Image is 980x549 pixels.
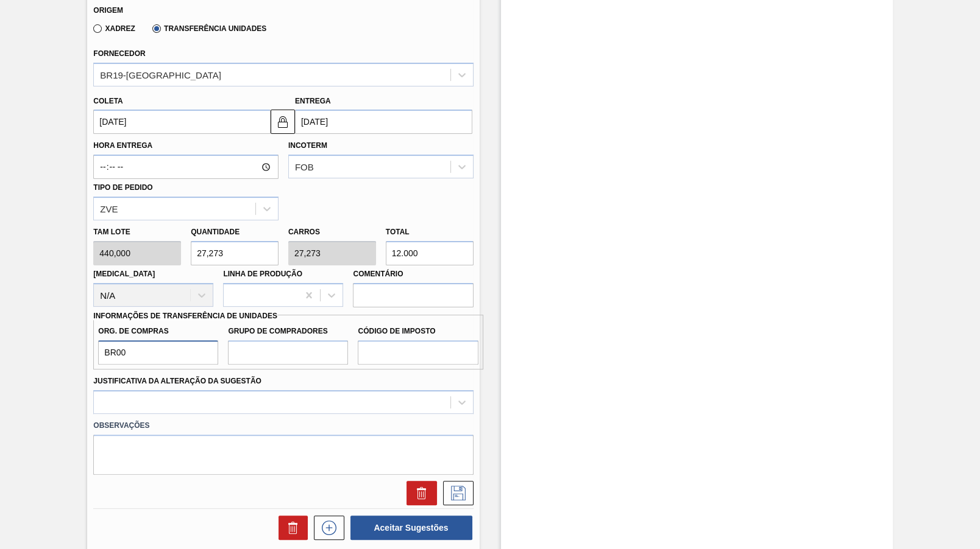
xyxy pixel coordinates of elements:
[98,323,218,340] label: Org. de Compras
[93,24,135,33] label: Xadrez
[93,137,279,155] label: Hora Entrega
[295,110,472,134] input: dd/mm/yyyy
[93,270,155,278] label: [MEDICAL_DATA]
[228,323,348,340] label: Grupo de Compradores
[353,265,473,283] label: Comentário
[93,110,271,134] input: dd/mm/yyyy
[295,97,331,105] label: Entrega
[275,114,290,129] img: locked
[152,24,266,33] label: Transferência Unidades
[386,228,410,236] label: Total
[191,228,240,236] label: Quantidade
[93,97,122,105] label: Coleta
[288,141,327,150] label: Incoterm
[93,49,145,58] label: Fornecedor
[295,162,314,172] div: FOB
[93,377,261,385] label: Justificativa da Alteração da Sugestão
[93,6,123,15] label: Origem
[288,228,320,236] label: Carros
[437,481,474,505] div: Salvar Sugestão
[358,323,478,340] label: Código de Imposto
[271,110,295,134] button: locked
[100,203,118,214] div: ZVE
[100,69,221,80] div: BR19-[GEOGRAPHIC_DATA]
[350,516,472,540] button: Aceitar Sugestões
[93,312,277,320] label: Informações de Transferência de Unidades
[400,481,437,505] div: Excluir Sugestão
[272,516,308,540] div: Excluir Sugestões
[223,270,302,278] label: Linha de Produção
[308,516,344,540] div: Nova sugestão
[93,183,152,192] label: Tipo de pedido
[93,417,473,435] label: Observações
[344,514,474,541] div: Aceitar Sugestões
[93,223,181,241] label: Tam lote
